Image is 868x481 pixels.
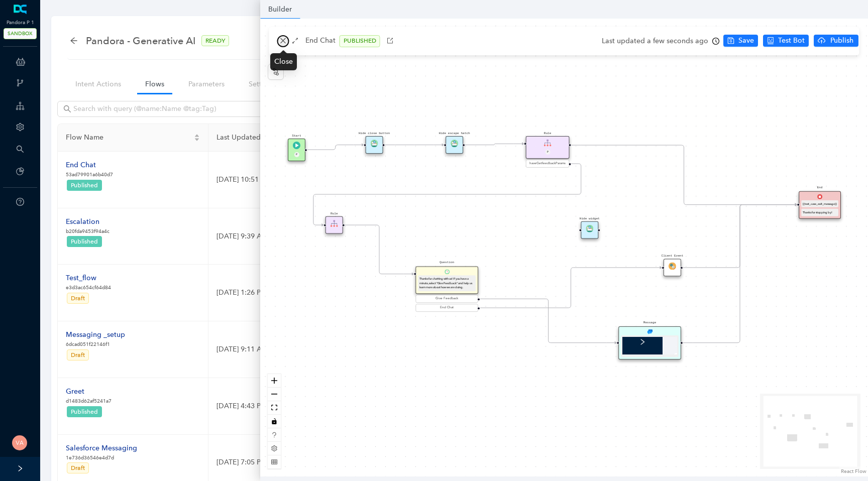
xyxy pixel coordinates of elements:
[294,152,299,157] div: P
[385,140,444,150] g: Edge from 731b0f89-9677-276f-8d62-32e259120461 to 7a05707d-0cac-8464-b6cb-9596eef3eccb
[268,374,281,388] button: zoom in
[417,305,477,310] div: End Chat
[66,132,192,143] span: Flow Name
[647,329,653,334] img: Message
[73,103,294,114] input: Search with query (@name:Name @tag:Tag)
[16,198,24,206] span: question-circle
[817,185,823,190] pre: End
[208,152,422,208] td: [DATE] 10:51 AM
[208,208,422,265] td: [DATE] 9:39 AM
[16,145,24,153] span: search
[529,161,566,166] span: haveGetfeedbackParams
[669,262,676,270] img: FlowModule
[66,340,125,348] p: 6dcad051f22146f1
[66,171,113,179] p: 53ad79901a6b40d7
[66,329,125,340] div: Messaging _setup
[66,273,111,284] div: Test_flow
[546,150,551,155] div: P
[727,37,734,44] span: save
[16,167,24,175] span: pie-chart
[371,140,378,147] img: Lookup
[586,225,594,232] img: Lookup
[465,139,524,150] g: Edge from 7a05707d-0cac-8464-b6cb-9596eef3eccb to dd113d7e-6ba4-a2d6-c4bf-854af45aa042
[544,131,552,136] pre: Rule
[66,386,112,397] div: Greet
[58,124,208,152] th: Flow Name
[683,200,797,348] g: Edge from 0ed117f2-2f2e-84fc-c75f-681e8854994c to d14bfa58-7377-1626-f601-15d27abf4d92
[712,38,719,45] span: clock-circle
[445,269,450,274] img: Question
[417,296,477,301] div: Give Feedback
[66,443,137,454] div: Salesforce Messaging
[268,428,281,442] button: question
[446,136,464,154] div: Hide escape hatchLookup
[480,294,616,347] g: Edge from reactflownode_6b91d6c1-09af-4404-8d1c-4d7a31968357 to 0ed117f2-2f2e-84fc-c75f-681e8854994c
[803,202,837,206] div: {{test_case_exit_message}}
[272,68,280,76] span: node-index
[767,37,774,44] span: robot
[307,140,364,155] g: Edge from 4ebebd2e-dc94-6fa7-cec9-ece8222c10bf to 731b0f89-9677-276f-8d62-32e259120461
[814,35,858,47] button: cloud-uploadPublish
[71,295,85,302] span: Draft
[70,37,78,45] div: back
[683,200,797,273] g: Edge from reactflownode_63555a37-7c85-4b91-9f83-c750a2cf16ab to d14bfa58-7377-1626-f601-15d27abf4d92
[208,378,422,435] td: [DATE] 4:43 PM
[664,259,681,276] div: Client EventFlowModule
[71,238,98,245] span: Published
[622,337,677,354] iframe: iframe
[738,35,754,46] span: Save
[201,35,229,46] span: READY
[268,401,281,415] button: fit view
[71,182,98,189] span: Published
[292,37,299,44] span: arrows-alt
[817,194,822,199] img: End
[12,435,27,450] img: 5c5f7907468957e522fad195b8a1453a
[16,79,24,87] span: branches
[71,464,85,471] span: Draft
[292,134,301,139] pre: Start
[359,131,390,136] pre: Hide close button
[70,37,78,45] span: arrow-left
[778,35,805,46] span: Test Bot
[66,397,112,405] p: d1483d62af5241a7
[86,33,195,49] span: Pandora - Generative AI
[67,75,129,93] a: Intent Actions
[829,35,854,46] span: Publish
[440,260,454,265] pre: Question
[216,132,406,143] span: Last Updated
[331,211,338,216] pre: Rule
[818,37,825,44] span: cloud-upload
[331,220,338,227] img: Rule
[345,220,414,279] g: Edge from 8936a16d-b9d8-bc30-5f9e-8ca0d9ae18be to reactflownode_6b91d6c1-09af-4404-8d1c-4d7a31968357
[271,459,277,465] span: table
[288,139,305,161] div: StartTriggerP
[66,216,110,227] div: Escalation
[66,160,113,171] div: End Chat
[66,284,111,292] p: e3d3ac654cf64d84
[763,35,809,47] button: robotTest Bot
[66,227,110,235] p: b20fda9453f94a4c
[571,140,797,210] g: Edge from dd113d7e-6ba4-a2d6-c4bf-854af45aa042 to d14bfa58-7377-1626-f601-15d27abf4d92
[419,277,474,290] div: Thanks for chatting with us! If you have a minute, select "Give Feedback" and help us learn more ...
[4,28,37,39] span: SANDBOX
[526,136,570,169] div: RuleRulePhaveGetfeedbackParams
[137,75,172,93] a: Flows
[340,35,380,47] span: PUBLISHED
[451,140,459,147] img: Lookup
[270,53,297,70] div: Close
[208,124,422,152] th: Last Updated
[580,216,600,221] pre: Hide widget
[480,263,662,313] g: Edge from reactflownode_6b91d6c1-09af-4404-8d1c-4d7a31968357 to reactflownode_63555a37-7c85-4b91-...
[241,75,283,93] a: Settings
[268,415,281,428] button: toggle interactivity
[305,35,336,47] p: End Chat
[71,351,85,358] span: Draft
[16,123,24,131] span: setting
[803,210,837,215] div: Thanks for stopping by!
[271,432,277,438] span: question
[643,320,657,325] pre: Message
[662,254,684,259] pre: Client Event
[366,136,383,154] div: Hide close buttonLookup
[268,388,281,401] button: zoom out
